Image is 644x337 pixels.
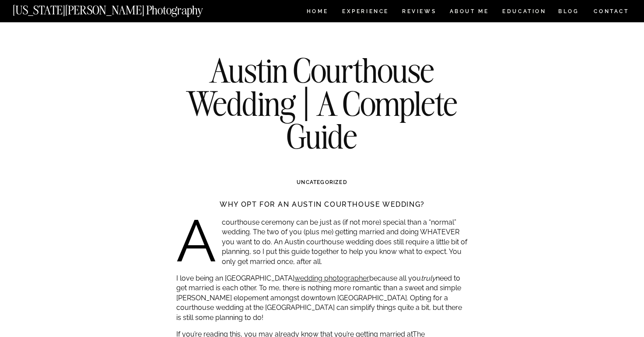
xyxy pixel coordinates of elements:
a: Experience [342,9,388,16]
a: wedding photographer [294,274,369,282]
a: EDUCATION [501,9,547,16]
a: BLOG [558,9,579,16]
a: ABOUT ME [449,9,489,16]
a: CONTACT [593,7,630,16]
p: I love being an [GEOGRAPHIC_DATA] because all you need to get married is each other. To me, there... [176,274,468,323]
a: REVIEWS [402,9,435,16]
em: truly [421,274,436,282]
h3: Why opt for an Austin courthouse wedding? [176,199,468,210]
p: A courthouse ceremony can be just as (if not more) special than a “normal” wedding. The two of yo... [176,218,468,267]
a: [US_STATE][PERSON_NAME] Photography [13,4,232,12]
h1: Austin Courthouse Wedding | A Complete Guide [163,54,481,153]
a: HOME [305,9,330,16]
a: Uncategorized [297,179,347,185]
